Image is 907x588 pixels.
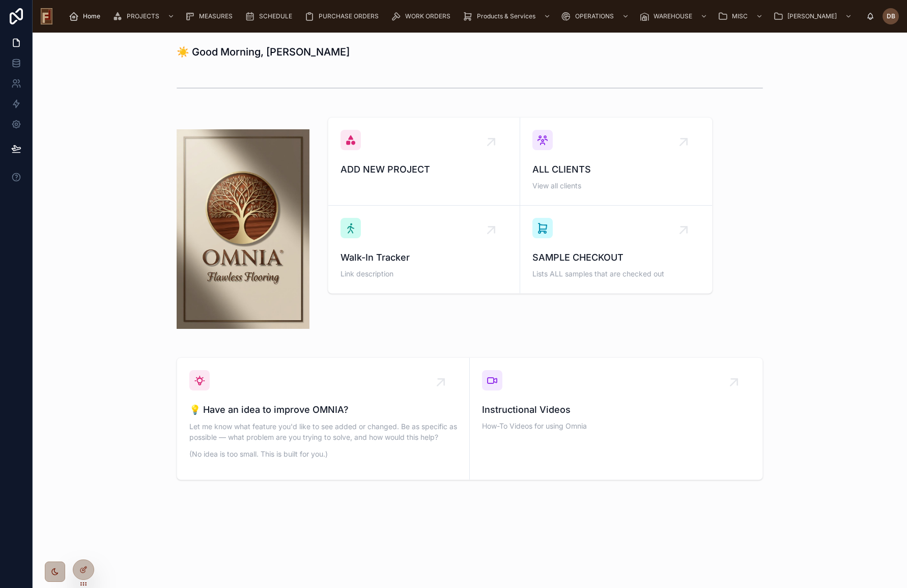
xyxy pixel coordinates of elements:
p: (No idea is too small. This is built for you.) [189,449,457,459]
span: View all clients [532,181,700,191]
a: SAMPLE CHECKOUTLists ALL samples that are checked out [520,206,712,293]
img: App logo [41,8,52,24]
span: MEASURES [199,12,233,20]
a: SCHEDULE [242,7,299,25]
span: Link description [341,269,507,279]
a: MISC [715,7,768,25]
div: scrollable content [61,5,866,27]
span: DB [887,12,895,20]
span: SAMPLE CHECKOUT [532,250,700,265]
span: SCHEDULE [259,12,292,20]
a: Instructional VideosHow-To Videos for using Omnia [470,358,762,480]
span: Instructional Videos [482,403,750,417]
span: Lists ALL samples that are checked out [532,269,700,279]
span: [PERSON_NAME] [787,12,837,20]
span: 💡 Have an idea to improve OMNIA? [189,403,457,417]
span: OPERATIONS [575,12,614,20]
a: PURCHASE ORDERS [301,7,386,25]
a: 💡 Have an idea to improve OMNIA?Let me know what feature you'd like to see added or changed. Be a... [177,358,470,480]
span: Walk-In Tracker [341,250,507,265]
a: Walk-In TrackerLink description [328,206,520,293]
a: [PERSON_NAME] [770,7,857,25]
span: WORK ORDERS [405,12,450,20]
span: WAREHOUSE [654,12,692,20]
a: PROJECTS [109,7,180,25]
a: Products & Services [460,7,556,25]
span: How-To Videos for using Omnia [482,421,750,431]
a: Home [66,7,107,25]
span: PROJECTS [127,12,159,20]
span: PURCHASE ORDERS [319,12,379,20]
p: Let me know what feature you'd like to see added or changed. Be as specific as possible — what pr... [189,421,457,442]
a: MEASURES [182,7,240,25]
span: Home [83,12,100,20]
span: Products & Services [477,12,535,20]
span: MISC [732,12,748,20]
a: ALL CLIENTSView all clients [520,118,712,206]
span: ALL CLIENTS [532,162,700,177]
h1: ☀️ Good Morning, [PERSON_NAME] [177,45,350,59]
a: OPERATIONS [558,7,634,25]
a: ADD NEW PROJECT [328,118,520,206]
a: WORK ORDERS [388,7,458,25]
span: ADD NEW PROJECT [341,162,507,177]
img: 34222-Omnia-logo---final.jpg [177,129,309,329]
a: WAREHOUSE [636,7,713,25]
